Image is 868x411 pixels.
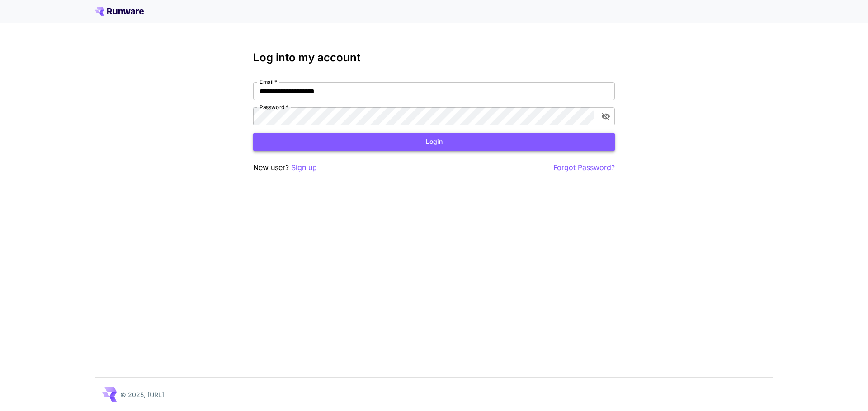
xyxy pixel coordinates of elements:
[253,51,615,64] h3: Log into my account
[598,108,614,125] button: toggle password visibility
[259,103,288,111] label: Password
[291,162,317,173] button: Sign up
[253,133,615,151] button: Login
[259,78,277,86] label: Email
[253,162,317,173] p: New user?
[553,162,615,173] button: Forgot Password?
[120,390,164,399] p: © 2025, [URL]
